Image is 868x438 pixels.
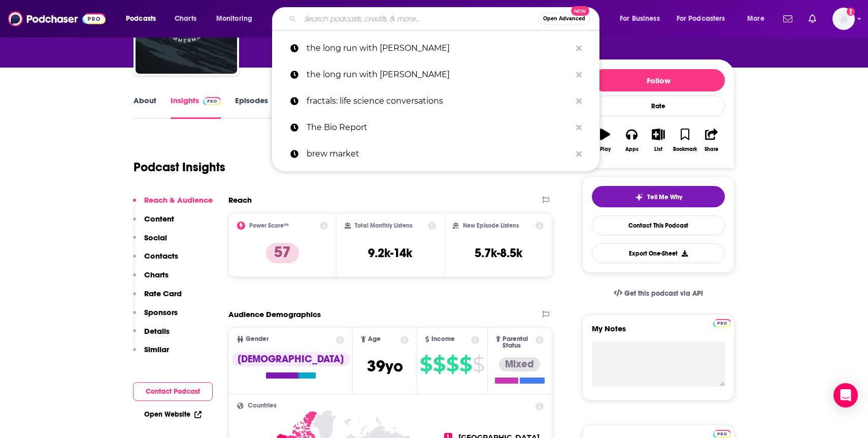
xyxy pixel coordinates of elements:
div: Bookmark [673,146,697,152]
a: InsightsPodchaser Pro [171,96,221,119]
h2: New Episode Listens [463,222,519,229]
h2: Reach [228,195,252,205]
a: Pro website [713,318,731,327]
span: Parental Status [503,336,533,349]
p: Contacts [144,251,178,261]
button: open menu [119,11,169,27]
span: For Podcasters [677,12,725,26]
a: Open Website [144,410,202,419]
button: Show profile menu [832,8,855,30]
img: Podchaser Pro [713,430,731,438]
input: Search podcasts, credits, & more... [300,11,539,27]
span: Charts [175,12,196,26]
button: Sponsors [133,307,178,326]
h2: Total Monthly Listens [355,222,412,229]
img: Podchaser Pro [203,97,221,105]
button: Apps [618,122,645,159]
p: Rate Card [144,289,182,298]
h3: 5.7k-8.5k [475,245,522,261]
p: the long run with luke timerman [307,61,571,88]
a: Pro website [713,428,731,438]
button: open menu [740,11,777,27]
div: Play [600,146,611,152]
button: Charts [133,270,169,289]
a: fractals: life science conversations [272,88,599,114]
span: $ [420,356,432,372]
a: Episodes184 [235,96,285,119]
p: The Bio Report [307,114,571,141]
div: Rate [592,96,725,116]
button: Social [133,233,167,252]
a: The Bio Report [272,114,599,141]
button: Follow [592,69,725,91]
span: New [571,6,589,16]
a: Charts [168,11,203,27]
img: Podchaser - Follow, Share and Rate Podcasts [8,9,106,28]
span: Open Advanced [543,16,585,21]
img: User Profile [832,8,855,30]
button: Contact Podcast [133,382,213,401]
p: Sponsors [144,307,178,317]
p: brew market [307,141,571,167]
button: tell me why sparkleTell Me Why [592,186,725,207]
a: Show notifications dropdown [805,10,820,27]
p: fractals: life science conversations [307,88,571,114]
div: List [654,146,662,152]
button: Open AdvancedNew [539,13,590,25]
p: Social [144,233,167,242]
button: open menu [670,11,740,27]
button: Play [592,122,618,159]
span: $ [459,356,472,372]
span: Monitoring [216,12,252,26]
h1: Podcast Insights [133,160,225,175]
button: open menu [613,11,673,27]
p: Charts [144,270,169,279]
span: 39 yo [367,356,403,376]
svg: Add a profile image [847,8,855,16]
button: Reach & Audience [133,195,213,214]
img: tell me why sparkle [635,193,643,201]
span: Age [368,336,381,342]
a: About [133,96,156,119]
a: the long run with [PERSON_NAME] [272,61,599,88]
div: Search podcasts, credits, & more... [282,7,609,30]
button: Rate Card [133,289,182,307]
p: Content [144,214,174,224]
button: Similar [133,345,169,363]
h2: Audience Demographics [228,309,321,319]
img: Podchaser Pro [713,319,731,327]
span: $ [433,356,445,372]
span: More [747,12,764,26]
a: brew market [272,141,599,167]
div: [DEMOGRAPHIC_DATA] [231,352,350,366]
span: Income [431,336,455,342]
div: Apps [625,146,639,152]
span: Get this podcast via API [624,289,703,298]
a: Show notifications dropdown [779,10,796,27]
a: Contact This Podcast [592,215,725,235]
a: the long run with [PERSON_NAME] [272,35,599,61]
span: $ [446,356,458,372]
a: Get this podcast via API [606,281,711,306]
div: Share [705,146,718,152]
p: Details [144,326,170,336]
p: the long run with luke timmerman [307,35,571,61]
span: For Business [620,12,660,26]
h3: 9.2k-14k [368,245,412,261]
div: Mixed [499,357,540,371]
button: Bookmark [672,122,698,159]
label: My Notes [592,324,725,341]
button: Contacts [133,251,178,270]
button: List [645,122,672,159]
span: Podcasts [126,12,156,26]
div: Open Intercom Messenger [833,383,858,408]
button: open menu [209,11,265,27]
button: Content [133,214,174,233]
span: Gender [246,336,269,342]
p: Reach & Audience [144,195,213,205]
p: Similar [144,345,169,354]
span: $ [473,356,484,372]
button: Export One-Sheet [592,243,725,263]
span: Logged in as jlehan.rfb [832,8,855,30]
